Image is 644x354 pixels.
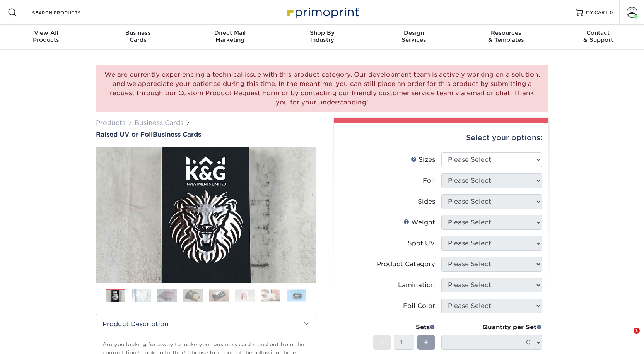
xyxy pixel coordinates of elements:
img: Business Cards 01 [106,286,125,306]
div: Services [368,29,460,43]
span: + [424,337,429,348]
div: Sets [373,323,435,332]
span: Design [368,29,460,36]
div: Weight [403,218,435,227]
div: Foil Color [403,301,435,311]
span: - [380,337,384,348]
div: Select your options: [340,123,542,152]
div: & Support [552,29,644,43]
input: SEARCH PRODUCTS..... [31,8,107,17]
img: Business Cards 07 [261,289,280,301]
span: Direct Mail [184,29,276,36]
span: Contact [552,29,644,36]
span: 0 [610,10,613,15]
img: Business Cards 06 [235,289,255,301]
a: DesignServices [368,25,460,50]
div: Quantity per Set [441,323,542,332]
img: Business Cards 08 [287,289,306,301]
span: Business [92,29,184,36]
span: 1 [634,328,640,334]
span: Raised UV or Foil [96,131,153,138]
div: We are currently experiencing a technical issue with this product category. Our development team ... [96,65,548,112]
a: Products [96,119,125,127]
h1: Business Cards [96,131,316,138]
div: Spot UV [408,239,435,248]
a: Contact& Support [552,25,644,50]
h2: Product Description [96,314,316,334]
a: Direct MailMarketing [184,25,276,50]
div: Product Category [377,260,435,269]
div: Industry [276,29,368,43]
img: Raised UV or Foil 01 [96,105,316,325]
a: Shop ByIndustry [276,25,368,50]
img: Business Cards 04 [183,289,203,302]
div: Marketing [184,29,276,43]
img: Business Cards 05 [209,289,229,301]
span: Shop By [276,29,368,36]
div: Foil [423,176,435,185]
iframe: Intercom live chat [618,328,636,346]
span: MY CART [586,9,608,16]
img: Business Cards 02 [132,289,151,302]
a: Raised UV or FoilBusiness Cards [96,131,316,138]
a: Resources& Templates [460,25,552,50]
img: Business Cards 03 [157,289,177,302]
div: Lamination [398,280,435,290]
div: Sides [418,197,435,206]
a: BusinessCards [92,25,184,50]
img: Primoprint [284,4,361,21]
span: Resources [460,29,552,36]
div: Cards [92,29,184,43]
div: Sizes [411,155,435,164]
a: Business Cards [135,119,183,127]
div: & Templates [460,29,552,43]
